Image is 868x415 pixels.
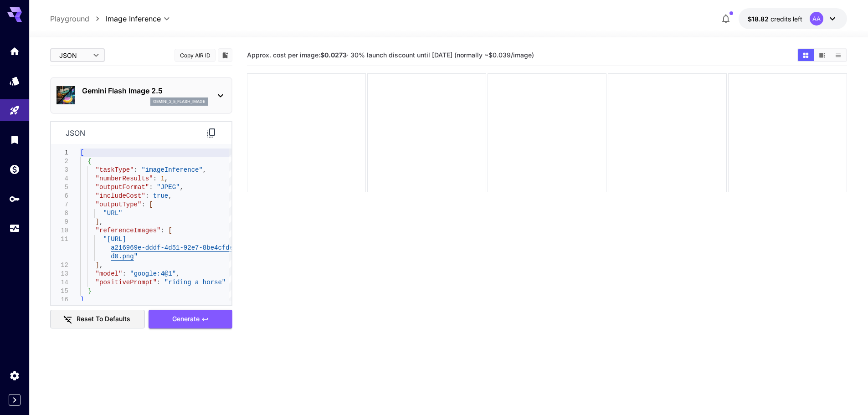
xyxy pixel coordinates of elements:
[176,270,180,277] span: ,
[106,13,161,24] span: Image Inference
[164,279,226,286] span: "riding a horse"
[50,310,145,328] button: Reset to defaults
[9,46,20,57] div: Home
[160,175,164,182] span: 1
[103,236,107,243] span: "
[96,192,145,200] span: "includeCost"
[96,166,134,174] span: "taskType"
[798,49,814,61] button: Show images in grid view
[9,223,20,234] div: Usage
[168,192,172,200] span: ,
[51,278,68,287] div: 14
[247,51,534,59] span: Approx. cost per image: · 30% launch discount until [DATE] (normally ~$0.039/image)
[130,270,176,277] span: "google:4@1"
[51,166,68,174] div: 3
[99,261,103,269] span: ,
[175,49,216,62] button: Copy AIR ID
[203,166,206,174] span: ,
[51,209,68,218] div: 8
[814,49,830,61] button: Show images in video view
[51,235,68,244] div: 11
[180,184,184,191] span: ,
[51,174,68,183] div: 4
[111,244,241,251] span: a216969e-dddf-4d51-92e7-8be4cfde3e
[320,51,347,59] b: $0.0273
[134,253,138,260] span: "
[107,236,126,243] span: [URL]
[168,227,172,234] span: [
[9,75,20,87] div: Models
[59,51,87,60] span: JSON
[51,296,68,304] div: 16
[9,370,20,381] div: Settings
[51,149,68,157] div: 1
[96,279,157,286] span: "positivePrompt"
[51,192,68,200] div: 6
[122,270,126,277] span: :
[51,226,68,235] div: 10
[145,192,149,200] span: :
[770,15,802,23] span: credits left
[141,201,145,208] span: :
[149,184,153,191] span: :
[797,48,847,62] div: Show images in grid viewShow images in video viewShow images in list view
[82,85,208,96] p: Gemini Flash Image 2.5
[153,175,157,182] span: :
[739,8,847,29] button: $18.8167AA
[141,166,202,174] span: "imageInference"
[9,193,20,205] div: API Keys
[99,218,103,225] span: ,
[96,270,123,277] span: "model"
[149,310,232,328] button: Generate
[172,313,200,325] span: Generate
[88,158,92,165] span: {
[810,12,823,26] div: AA
[9,394,21,406] button: Expand sidebar
[164,175,168,182] span: ,
[9,134,20,145] div: Library
[149,201,153,208] span: [
[88,287,92,295] span: }
[50,13,106,24] nav: breadcrumb
[56,82,226,109] div: Gemini Flash Image 2.5gemini_2_5_flash_image
[51,183,68,192] div: 5
[96,227,161,234] span: "referenceImages"
[157,279,160,286] span: :
[9,105,20,116] div: Playground
[51,261,68,270] div: 12
[51,218,68,226] div: 9
[157,184,180,191] span: "JPEG"
[9,164,20,175] div: Wallet
[96,175,153,182] span: "numberResults"
[748,15,770,23] span: $18.82
[111,253,134,260] span: d0.png
[153,98,205,105] p: gemini_2_5_flash_image
[96,184,149,191] span: "outputFormat"
[160,227,164,234] span: :
[80,296,84,303] span: ]
[51,287,68,296] div: 15
[96,261,99,269] span: ]
[96,218,99,225] span: ]
[221,50,229,61] button: Add to library
[103,210,122,217] span: "URL"
[748,14,802,24] div: $18.8167
[50,13,89,24] a: Playground
[153,192,169,200] span: true
[830,49,846,61] button: Show images in list view
[51,200,68,209] div: 7
[80,149,84,156] span: [
[51,157,68,166] div: 2
[66,128,85,138] p: json
[96,201,142,208] span: "outputType"
[51,270,68,278] div: 13
[134,166,138,174] span: :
